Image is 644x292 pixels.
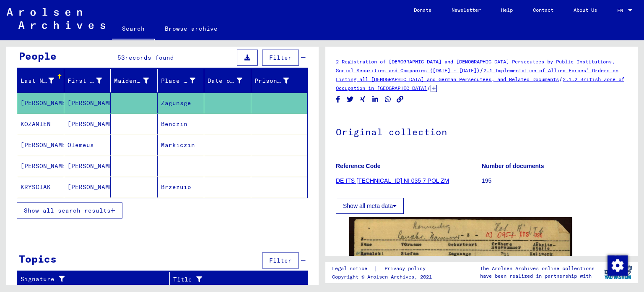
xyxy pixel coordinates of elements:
[17,203,122,218] button: Show all search results
[480,66,483,74] span: /
[158,177,205,197] mat-cell: Brzezuio
[269,257,292,264] span: Filter
[336,177,449,184] a: DE ITS [TECHNICAL_ID] NI 035 7 POL ZM
[114,74,159,87] div: Maiden Name
[332,273,436,281] p: Copyright © Arolsen Archives, 2021
[336,58,615,74] a: 2 Registration of [DEMOGRAPHIC_DATA] and [DEMOGRAPHIC_DATA] Persecutees by Public Institutions, S...
[208,76,242,85] div: Date of Birth
[480,272,595,280] p: have been realized in partnership with
[19,48,57,63] div: People
[68,74,113,87] div: First Name
[482,176,627,185] p: 195
[262,253,299,268] button: Filter
[155,18,228,39] a: Browse archive
[19,251,57,266] div: Topics
[112,18,155,40] a: Search
[158,69,205,92] mat-header-cell: Place of Birth
[7,8,105,29] img: Arolsen_neg.svg
[384,94,392,105] button: Share on WhatsApp
[427,84,431,92] span: /
[64,114,111,134] mat-cell: [PERSON_NAME]
[332,264,374,273] a: Legal notice
[64,69,111,92] mat-header-cell: First Name
[161,74,206,87] div: Place of Birth
[336,113,627,150] h1: Original collection
[208,74,253,87] div: Date of Birth
[173,275,291,284] div: Title
[17,177,64,197] mat-cell: KRYSCIAK
[269,54,292,61] span: Filter
[158,135,205,155] mat-cell: Markiczin
[158,93,205,113] mat-cell: Zagunsge
[480,265,595,272] p: The Arolsen Archives online collections
[114,76,149,85] div: Maiden Name
[24,207,111,214] span: Show all search results
[251,69,308,92] mat-header-cell: Prisoner #
[21,76,54,85] div: Last Name
[64,135,111,155] mat-cell: Olemeus
[17,69,64,92] mat-header-cell: Last Name
[334,94,343,105] button: Share on Facebook
[161,76,196,85] div: Place of Birth
[336,163,381,169] b: Reference Code
[371,94,380,105] button: Share on LinkedIn
[173,273,300,286] div: Title
[332,264,436,273] div: |
[125,54,174,61] span: records found
[482,163,544,169] b: Number of documents
[21,74,65,87] div: Last Name
[254,74,300,87] div: Prisoner #
[396,94,405,105] button: Copy link
[21,273,171,286] div: Signature
[21,275,163,284] div: Signature
[358,94,367,105] button: Share on Xing
[559,75,563,83] span: /
[64,156,111,176] mat-cell: [PERSON_NAME]
[608,255,628,276] img: Change consent
[111,69,158,92] mat-header-cell: Maiden Name
[17,93,64,113] mat-cell: [PERSON_NAME]
[336,198,404,214] button: Show all meta data
[117,54,125,61] span: 53
[617,8,626,13] span: EN
[64,177,111,197] mat-cell: [PERSON_NAME]
[64,93,111,113] mat-cell: [PERSON_NAME]
[204,69,251,92] mat-header-cell: Date of Birth
[158,114,205,134] mat-cell: Bendzin
[254,76,289,85] div: Prisoner #
[17,114,64,134] mat-cell: KOZAMIEN
[68,76,102,85] div: First Name
[602,262,634,283] img: yv_logo.png
[262,50,299,66] button: Filter
[17,135,64,155] mat-cell: [PERSON_NAME]
[378,264,436,273] a: Privacy policy
[17,156,64,176] mat-cell: [PERSON_NAME]
[346,94,355,105] button: Share on Twitter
